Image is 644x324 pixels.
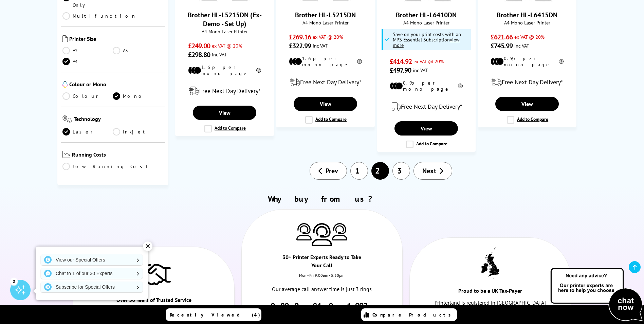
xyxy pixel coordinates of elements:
[266,285,379,294] p: Our average call answer time is just 3 rings
[70,194,574,204] h2: Why buy from us?
[179,82,270,101] div: modal_delivery
[491,33,513,41] span: £621.66
[396,11,457,19] a: Brother HL-L6410DN
[41,254,143,265] a: View our Special Offers
[332,223,347,240] img: Printer Experts
[296,223,312,240] img: Printer Experts
[294,97,357,111] a: View
[62,35,68,42] img: Printer Size
[514,42,529,49] span: inc VAT
[413,58,444,65] span: ex VAT @ 20%
[310,162,347,180] a: Prev
[491,55,564,68] li: 0.9p per mono page
[113,47,163,54] a: A3
[62,163,164,170] a: Low Running Cost
[114,296,194,307] div: Over 30 Years of Trusted Service
[170,312,260,318] span: Recently Viewed (4)
[69,81,164,89] span: Colour or Mono
[212,51,227,58] span: inc VAT
[212,42,242,49] span: ex VAT @ 20%
[422,166,436,175] span: Next
[166,308,261,321] a: Recently Viewed (4)
[41,268,143,279] a: Chat to 1 of our 30 Experts
[381,19,472,26] span: A4 Mono Laser Printer
[204,125,246,132] label: Add to Compare
[113,128,163,136] a: Inkjet
[289,33,311,41] span: £269.16
[392,162,410,180] a: 3
[549,267,644,323] img: Open Live Chat window
[271,301,373,311] a: 0800 840 1992
[10,277,18,285] div: 2
[242,273,403,285] div: Mon - Fri 9:00am - 5.30pm
[394,121,458,136] a: View
[450,287,530,298] div: Proud to be a UK Tax-Payer
[179,28,270,35] span: A4 Mono Laser Printer
[393,36,460,48] u: view more
[497,11,557,19] a: Brother HL-L6415DN
[62,92,113,100] a: Colour
[282,253,362,273] div: 30+ Printer Experts Ready to Take Your Call
[413,162,452,180] a: Next
[295,11,356,19] a: Brother HL-L5215DN
[113,92,163,100] a: Mono
[289,41,311,50] span: £322.99
[381,97,472,116] div: modal_delivery
[62,12,136,20] a: Multifunction
[280,19,371,26] span: A4 Mono Laser Printer
[289,55,362,68] li: 1.6p per mono page
[491,41,513,50] span: £745.99
[393,31,461,48] span: Save on your print costs with an MPS Essential Subscription
[361,308,457,321] a: Compare Products
[62,128,113,136] a: Laser
[495,97,558,111] a: View
[72,151,163,160] span: Running Costs
[413,67,428,73] span: inc VAT
[313,34,343,40] span: ex VAT @ 20%
[481,73,573,92] div: modal_delivery
[137,260,171,288] img: Trusted Service
[62,151,71,158] img: Running Costs
[481,247,499,278] img: UK tax payer
[390,66,411,75] span: £497.90
[481,19,573,26] span: A4 Mono Laser Printer
[193,106,256,120] a: View
[62,47,113,54] a: A2
[326,166,338,175] span: Prev
[305,116,347,124] label: Add to Compare
[41,282,143,292] a: Subscribe for Special Offers
[313,42,328,49] span: inc VAT
[312,223,332,247] img: Printer Experts
[188,41,210,50] span: £249.00
[406,141,447,148] label: Add to Compare
[62,81,68,88] img: Colour or Mono
[188,64,261,76] li: 1.6p per mono page
[69,35,164,43] span: Printer Size
[514,34,545,40] span: ex VAT @ 20%
[507,116,548,124] label: Add to Compare
[390,57,412,66] span: £414.92
[350,162,368,180] a: 1
[62,58,113,65] a: A4
[62,115,72,123] img: Technology
[390,80,463,92] li: 0.9p per mono page
[188,50,210,59] span: £298.80
[188,11,262,28] a: Brother HL-L5215DN (Ex-Demo - Set Up)
[372,312,455,318] span: Compare Products
[280,73,371,92] div: modal_delivery
[74,115,163,125] span: Technology
[143,241,152,251] div: ✕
